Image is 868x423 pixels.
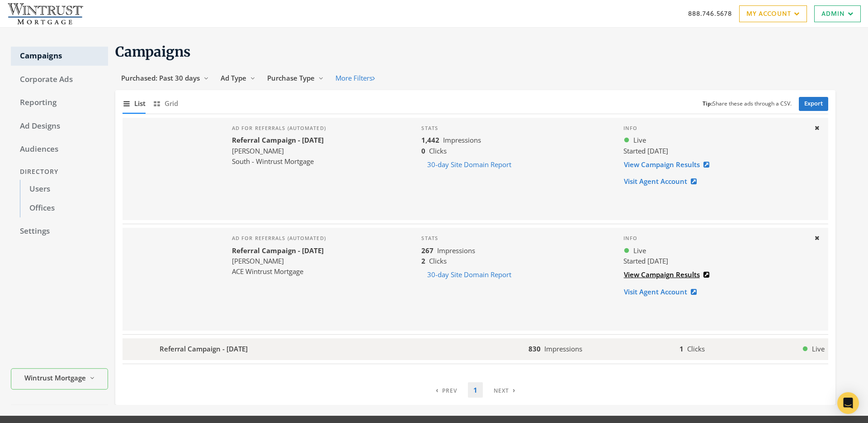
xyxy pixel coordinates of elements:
[232,146,326,156] div: [PERSON_NAME]
[232,246,324,255] b: Referral Campaign - [DATE]
[421,235,609,241] h4: Stats
[633,135,646,145] span: Live
[623,266,715,283] a: View Campaign Results
[11,93,108,112] a: Reporting
[123,94,146,113] button: List
[232,125,326,131] h4: Ad for referrals (automated)
[623,156,715,173] a: View Campaign Results
[429,146,447,155] span: Clicks
[165,98,178,109] span: Grid
[421,146,425,155] b: 0
[153,94,178,113] button: Grid
[623,235,807,241] h4: Info
[812,344,825,354] span: Live
[421,266,517,283] button: 30-day Site Domain Report
[11,368,108,389] button: Wintrust Mortgage
[633,245,646,256] span: Live
[623,146,807,156] div: Started [DATE]
[11,47,108,66] a: Campaigns
[20,199,108,218] a: Offices
[11,163,108,180] div: Directory
[623,284,703,300] a: Visit Agent Account
[267,73,315,82] span: Purchase Type
[443,135,481,144] span: Impressions
[421,246,434,255] b: 267
[739,5,807,22] a: My Account
[232,256,326,266] div: [PERSON_NAME]
[232,266,326,277] div: ACE Wintrust Mortgage
[7,2,83,25] img: Adwerx
[703,100,792,108] small: Share these ads through a CSV.
[232,156,326,167] div: South - Wintrust Mortgage
[121,73,200,82] span: Purchased: Past 30 days
[421,256,425,265] b: 2
[437,246,475,255] span: Impressions
[688,9,732,18] a: 888.746.5678
[528,344,541,353] b: 830
[799,97,828,111] a: Export
[24,373,86,383] span: Wintrust Mortgage
[115,70,215,87] button: Purchased: Past 30 days
[544,344,582,353] span: Impressions
[421,156,517,173] button: 30-day Site Domain Report
[20,180,108,199] a: Users
[11,117,108,136] a: Ad Designs
[232,235,326,241] h4: Ad for referrals (automated)
[679,344,684,353] b: 1
[837,392,859,414] div: Open Intercom Messenger
[215,70,261,87] button: Ad Type
[232,135,324,144] b: Referral Campaign - [DATE]
[261,70,330,87] button: Purchase Type
[134,98,146,109] span: List
[11,70,108,89] a: Corporate Ads
[221,73,246,82] span: Ad Type
[421,125,609,131] h4: Stats
[623,173,703,190] a: Visit Agent Account
[11,222,108,241] a: Settings
[115,43,191,60] span: Campaigns
[687,344,705,353] span: Clicks
[468,382,483,398] a: 1
[429,256,447,265] span: Clicks
[123,338,828,360] button: Referral Campaign - [DATE]830Impressions1ClicksLive
[160,344,248,354] b: Referral Campaign - [DATE]
[623,125,807,131] h4: Info
[11,140,108,159] a: Audiences
[430,382,521,398] nav: pagination
[623,256,807,266] div: Started [DATE]
[330,70,381,87] button: More Filters
[814,5,861,22] a: Admin
[703,100,712,107] b: Tip:
[421,135,439,144] b: 1,442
